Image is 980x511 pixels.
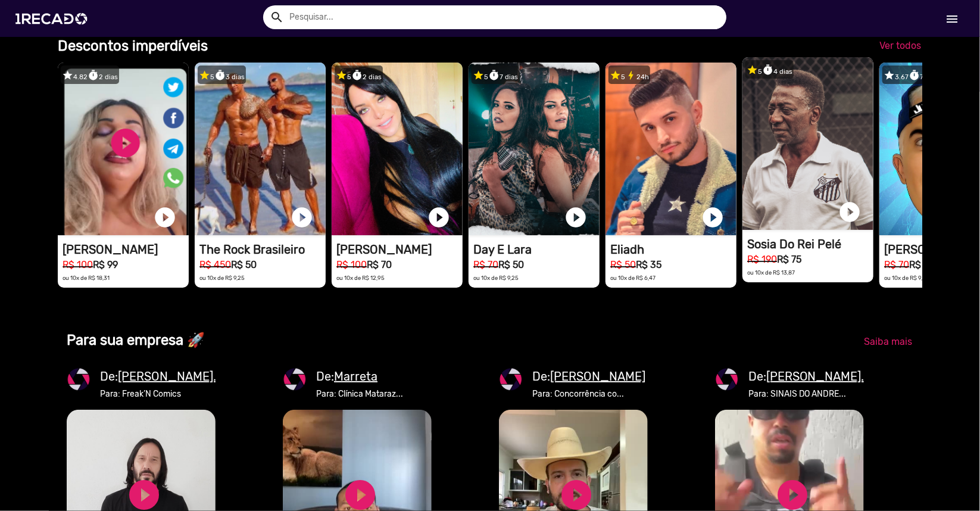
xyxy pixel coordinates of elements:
[610,275,656,281] small: ou 10x de R$ 6,47
[67,332,205,348] b: Para sua empresa 🚀
[336,275,385,281] small: ou 10x de R$ 12,95
[473,275,519,281] small: ou 10x de R$ 9,25
[610,242,736,257] h1: Eliadh
[884,259,909,270] small: R$ 70
[884,275,929,281] small: ou 10x de R$ 9,25
[532,367,645,385] mat-card-title: De:
[532,388,645,400] mat-card-subtitle: Para: Concorrência co...
[550,369,645,384] u: [PERSON_NAME]
[766,369,870,384] u: [PERSON_NAME]...
[336,242,463,257] h1: [PERSON_NAME]
[777,254,801,265] b: R$ 75
[58,63,189,235] video: 1RECADO vídeos dedicados para fãs e empresas
[880,40,922,51] span: Ver todos
[473,242,600,257] h1: Day E Lara
[100,367,222,385] mat-card-title: De:
[231,259,257,270] b: R$ 50
[747,254,777,265] small: R$ 190
[636,259,661,270] b: R$ 35
[266,6,287,27] button: Example home icon
[316,367,403,385] mat-card-title: De:
[334,369,377,384] u: Marreta
[118,369,222,384] u: [PERSON_NAME]...
[58,38,208,54] b: Descontos imperdíveis
[63,259,93,270] small: R$ 100
[473,259,498,270] small: R$ 70
[367,259,392,270] b: R$ 70
[909,259,935,270] b: R$ 50
[469,63,600,235] video: 1RECADO vídeos dedicados para fãs e empresas
[290,205,314,229] a: play_circle_filled
[100,388,222,400] mat-card-subtitle: Para: Freak’N Comics
[427,205,451,229] a: play_circle_filled
[498,259,524,270] b: R$ 50
[747,269,795,276] small: ou 10x de R$ 13,87
[199,259,231,270] small: R$ 450
[747,237,873,251] h1: Sosia Do Rei Pelé
[701,205,725,229] a: play_circle_filled
[610,259,636,270] small: R$ 50
[281,5,726,29] input: Pesquisar...
[742,57,873,230] video: 1RECADO vídeos dedicados para fãs e empresas
[606,63,736,235] video: 1RECADO vídeos dedicados para fãs e empresas
[270,10,285,24] mat-icon: Example home icon
[63,242,189,257] h1: [PERSON_NAME]
[199,242,326,257] h1: The Rock Brasileiro
[864,336,913,348] span: Saiba mais
[199,275,245,281] small: ou 10x de R$ 9,25
[945,12,959,26] mat-icon: Início
[838,200,862,224] a: play_circle_filled
[748,367,870,385] mat-card-title: De:
[748,388,870,400] mat-card-subtitle: Para: SINAIS DO ANDRE...
[195,63,326,235] video: 1RECADO vídeos dedicados para fãs e empresas
[93,259,118,270] b: R$ 99
[336,259,367,270] small: R$ 100
[153,205,177,229] a: play_circle_filled
[63,275,110,281] small: ou 10x de R$ 18,31
[564,205,588,229] a: play_circle_filled
[316,388,403,400] mat-card-subtitle: Para: Clínica Mataraz...
[332,63,463,235] video: 1RECADO vídeos dedicados para fãs e empresas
